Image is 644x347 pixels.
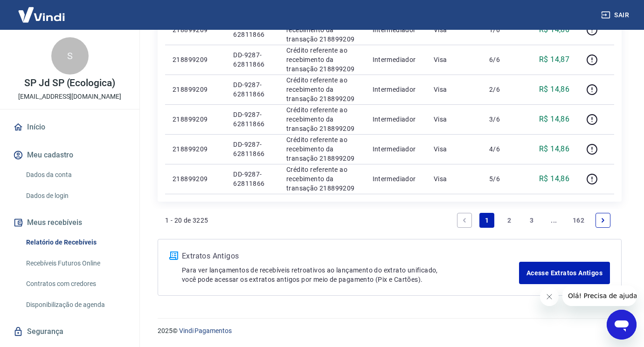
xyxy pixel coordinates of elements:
p: Visa [434,55,474,64]
p: 3/6 [489,115,517,124]
p: 4/6 [489,144,517,154]
a: Contratos com credores [22,274,128,293]
p: Crédito referente ao recebimento da transação 218899209 [286,105,358,133]
p: 2025 © [158,326,622,336]
p: Intermediador [373,115,419,124]
p: R$ 14,86 [539,24,569,35]
div: S [51,37,89,75]
a: Page 1 is your current page [479,213,494,228]
a: Relatório de Recebíveis [22,233,128,252]
p: R$ 14,86 [539,84,569,95]
p: 1 - 20 de 3225 [165,216,208,225]
p: R$ 14,86 [539,114,569,125]
p: 6/6 [489,55,517,64]
p: Visa [434,144,474,154]
a: Vindi Pagamentos [179,327,232,334]
p: 218899209 [173,85,218,94]
p: Intermediador [373,144,419,154]
a: Jump forward [547,213,561,228]
p: 218899209 [173,174,218,184]
p: 218899209 [173,144,218,154]
p: DD-9287-62811866 [233,110,271,129]
p: Visa [434,25,474,34]
a: Page 3 [524,213,539,228]
p: Intermediador [373,55,419,64]
span: Olá! Precisa de ajuda? [6,7,78,14]
img: ícone [169,252,178,260]
button: Meus recebíveis [11,212,128,233]
p: R$ 14,86 [539,173,569,184]
img: Vindi [11,0,72,29]
p: Visa [434,174,474,184]
p: Intermediador [373,25,419,34]
p: Crédito referente ao recebimento da transação 218899209 [286,75,358,103]
p: DD-9287-62811866 [233,80,271,99]
p: DD-9287-62811866 [233,170,271,188]
p: R$ 14,86 [539,143,569,155]
p: DD-9287-62811866 [233,140,271,158]
a: Disponibilização de agenda [22,295,128,314]
a: Next page [596,213,610,228]
p: 218899209 [173,25,218,34]
p: 2/6 [489,85,517,94]
iframe: Botão para abrir a janela de mensagens [607,310,637,340]
a: Acesse Extratos Antigos [519,262,610,284]
p: R$ 14,87 [539,54,569,65]
p: [EMAIL_ADDRESS][DOMAIN_NAME] [18,92,121,102]
p: 5/6 [489,174,517,184]
p: Crédito referente ao recebimento da transação 218899209 [286,46,358,74]
a: Dados da conta [22,165,128,184]
a: Segurança [11,321,128,342]
button: Meu cadastro [11,145,128,165]
p: Crédito referente ao recebimento da transação 218899209 [286,165,358,193]
p: Extratos Antigos [182,251,519,262]
p: 1/6 [489,25,517,34]
p: Crédito referente ao recebimento da transação 218899209 [286,135,358,163]
p: Crédito referente ao recebimento da transação 218899209 [286,16,358,44]
a: Dados de login [22,186,128,205]
p: Intermediador [373,85,419,94]
p: DD-9287-62811866 [233,20,271,39]
button: Sair [599,7,633,24]
a: Início [11,117,128,137]
p: Visa [434,115,474,124]
a: Recebíveis Futuros Online [22,254,128,273]
a: Page 162 [569,213,588,228]
ul: Pagination [453,209,614,231]
p: Para ver lançamentos de recebíveis retroativos ao lançamento do extrato unificado, você pode aces... [182,265,519,284]
p: Intermediador [373,174,419,184]
p: DD-9287-62811866 [233,50,271,69]
p: SP Jd SP (Ecologica) [24,78,115,88]
a: Page 2 [502,213,517,228]
iframe: Fechar mensagem [540,287,559,306]
p: 218899209 [173,55,218,64]
p: 218899209 [173,115,218,124]
iframe: Mensagem da empresa [562,286,637,306]
p: Visa [434,85,474,94]
a: Previous page [457,213,472,228]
